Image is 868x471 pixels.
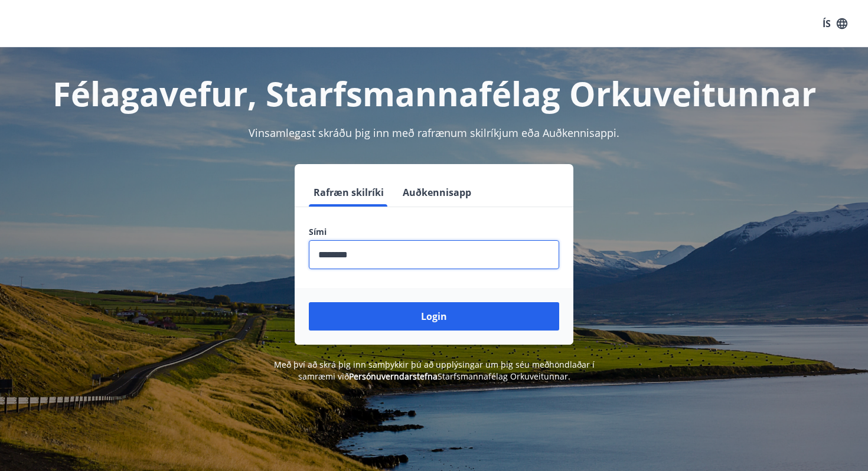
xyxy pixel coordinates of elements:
[249,126,619,140] span: Vinsamlegast skráðu þig inn með rafrænum skilríkjum eða Auðkennisappi.
[398,178,476,207] button: Auðkennisapp
[274,359,595,382] span: Með því að skrá þig inn samþykkir þú að upplýsingar um þig séu meðhöndlaðar í samræmi við Starfsm...
[23,71,845,116] h1: Félagavefur, Starfsmannafélag Orkuveitunnar
[349,371,438,382] a: Persónuverndarstefna
[816,13,854,34] button: ÍS
[309,226,559,238] label: Sími
[309,178,389,207] button: Rafræn skilríki
[309,302,559,331] button: Login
